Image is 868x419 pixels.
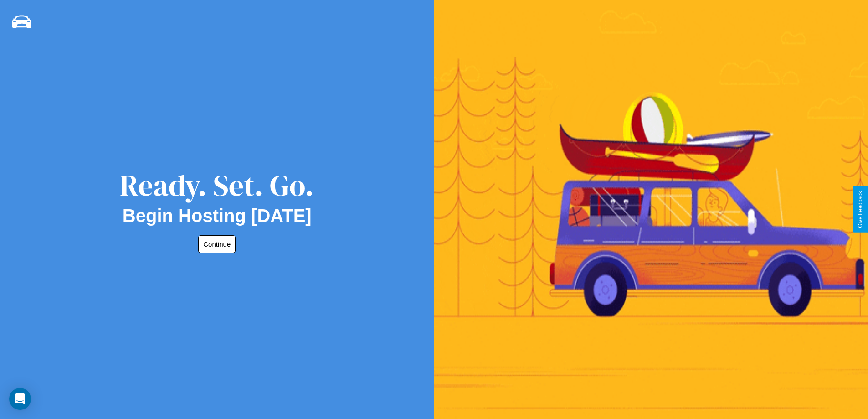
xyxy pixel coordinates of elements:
div: Ready. Set. Go. [120,165,314,206]
div: Open Intercom Messenger [9,388,31,410]
button: Continue [198,235,236,253]
div: Give Feedback [857,191,863,228]
h2: Begin Hosting [DATE] [123,206,312,226]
